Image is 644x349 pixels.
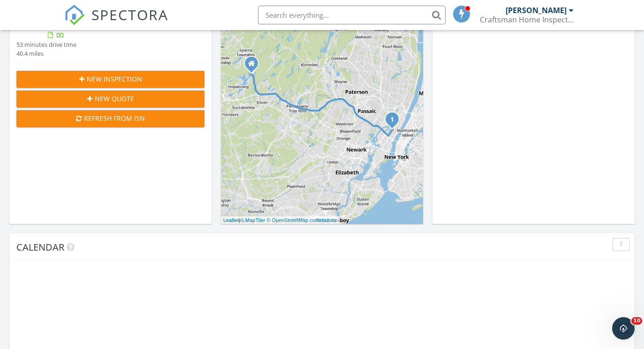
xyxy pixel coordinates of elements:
[392,119,398,125] div: 6409 Granton Ave 2C, North Bergen, NJ 07047
[87,74,142,84] span: New Inspection
[16,110,205,127] button: Refresh from ISN
[16,40,76,49] div: 53 minutes drive time
[16,90,205,107] button: New Quote
[506,6,567,15] div: [PERSON_NAME]
[16,49,76,58] div: 40.4 miles
[480,15,574,24] div: Craftsman Home Inspection Services LLC
[24,113,197,123] div: Refresh from ISN
[221,216,339,224] div: |
[223,217,239,223] a: Leaflet
[390,117,394,123] i: 1
[16,71,205,88] button: New Inspection
[631,317,642,325] span: 10
[251,63,257,69] div: 30 Yacht Club Dr, Lake Hopatcong NJ 07849
[64,13,168,32] a: SPECTORA
[258,6,446,24] input: Search everything...
[91,5,168,24] span: SPECTORA
[240,217,265,223] a: © MapTiler
[64,5,85,25] img: The Best Home Inspection Software - Spectora
[95,94,134,104] span: New Quote
[16,241,64,253] span: Calendar
[612,317,635,340] iframe: Intercom live chat
[267,217,337,223] a: © OpenStreetMap contributors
